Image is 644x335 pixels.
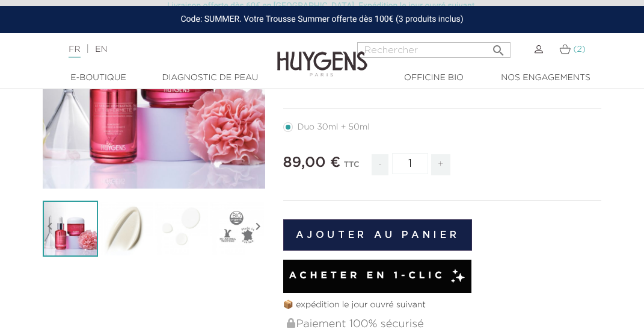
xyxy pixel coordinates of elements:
img: Huygens [277,32,367,78]
span: + [431,154,450,175]
input: Quantité [392,153,428,174]
a: (2) [559,45,586,54]
a: Diagnostic de peau [155,72,266,84]
span: (2) [573,45,585,54]
a: Nos engagements [490,72,602,84]
a: Officine Bio [378,72,490,84]
span: 89,00 € [283,155,341,170]
span: - [372,154,388,175]
i:  [491,40,506,54]
i:  [43,196,57,257]
a: EN [95,45,107,54]
div: | [63,42,259,57]
div: TTC [344,152,360,184]
i:  [251,196,265,257]
button:  [488,39,509,55]
a: FR [69,45,80,58]
p: 📦 expédition le jour ouvré suivant [283,299,602,312]
a: E-Boutique [43,72,155,84]
label: Duo 30ml + 50ml [283,122,384,132]
img: Paiement 100% sécurisé [287,318,295,328]
button: Ajouter au panier [283,219,473,251]
img: Le Duo Lift & Fermeté [43,201,99,257]
input: Rechercher [357,42,511,58]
